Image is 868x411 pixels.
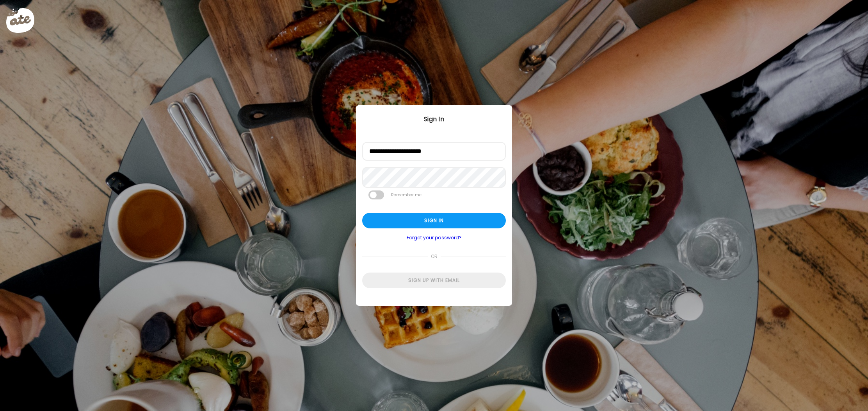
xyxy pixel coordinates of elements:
a: Forgot your password? [362,235,506,241]
div: Sign up with email [362,273,506,288]
div: Sign in [362,213,506,228]
label: Remember me [390,190,422,199]
span: or [428,249,441,264]
div: Sign In [356,115,512,124]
